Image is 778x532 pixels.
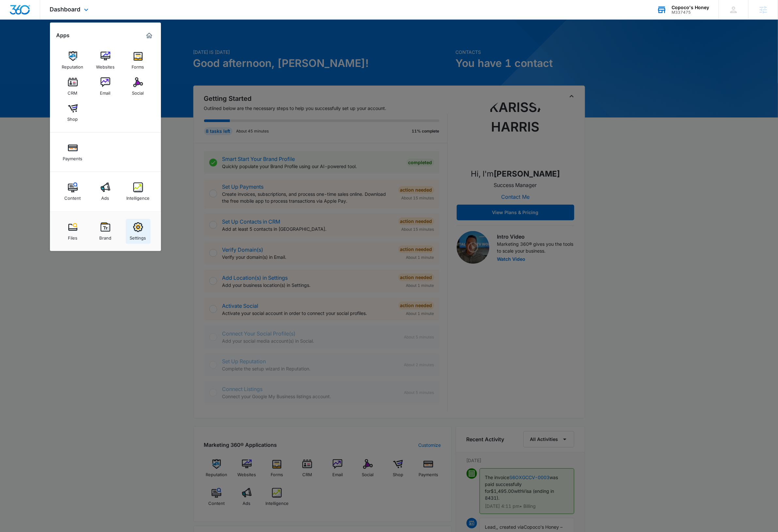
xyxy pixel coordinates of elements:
[50,6,81,13] span: Dashboard
[132,61,144,70] div: Forms
[144,30,154,41] a: Marketing 360® Dashboard
[100,87,111,96] div: Email
[60,100,85,125] a: Shop
[56,32,70,39] h2: Apps
[126,179,151,204] a: Intelligence
[672,5,709,10] div: account name
[672,10,709,15] div: account id
[60,74,85,99] a: CRM
[99,232,111,241] div: Brand
[130,232,146,241] div: Settings
[68,87,78,96] div: CRM
[126,48,151,73] a: Forms
[60,48,85,73] a: Reputation
[126,192,150,201] div: Intelligence
[68,113,78,122] div: Shop
[93,74,118,99] a: Email
[96,61,115,70] div: Websites
[60,219,85,244] a: Files
[60,179,85,204] a: Content
[126,219,151,244] a: Settings
[132,87,144,96] div: Social
[93,179,118,204] a: Ads
[93,219,118,244] a: Brand
[93,48,118,73] a: Websites
[62,61,84,70] div: Reputation
[126,74,151,99] a: Social
[65,192,81,201] div: Content
[68,232,77,241] div: Files
[63,153,83,161] div: Payments
[60,140,85,164] a: Payments
[102,192,109,201] div: Ads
